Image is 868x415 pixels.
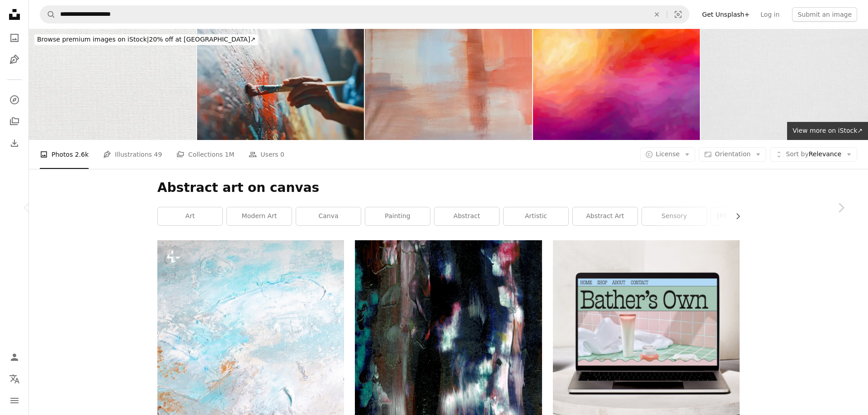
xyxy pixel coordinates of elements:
h1: Abstract art on canvas [157,180,740,196]
a: Log in [755,7,785,22]
img: Abstract Painted Art Background [533,29,700,140]
a: artistic [504,207,568,225]
button: scroll list to the right [730,207,740,225]
a: modern art [227,207,292,225]
span: 1M [225,149,234,159]
button: Clear [647,6,667,23]
button: Orientation [699,147,766,162]
a: Get Unsplash+ [697,7,755,22]
form: Find visuals sitewide [40,5,689,23]
button: License [640,147,696,162]
button: Submit an image [792,7,857,22]
span: Relevance [786,150,841,159]
button: Sort byRelevance [770,147,857,162]
button: Menu [5,392,24,410]
a: Next [814,164,868,251]
span: 49 [154,149,162,159]
a: Collections 1M [176,140,234,169]
a: Browse premium images on iStock|20% off at [GEOGRAPHIC_DATA]↗ [29,29,264,51]
a: Explore [5,91,24,109]
span: Orientation [715,150,750,158]
a: View more on iStock↗ [787,122,868,140]
span: License [656,150,680,158]
a: art [158,207,222,225]
a: painting [365,207,430,225]
a: abstract art [573,207,637,225]
a: sensory [642,207,707,225]
img: Jute hessian sackcloth woven texture pattern background in light white color textile. White canva... [701,29,868,140]
a: Photos [5,29,24,47]
span: Browse premium images on iStock | [37,36,149,43]
a: Log in / Sign up [5,348,24,366]
span: Sort by [786,150,808,158]
button: Visual search [667,6,689,23]
a: Illustrations [5,51,24,69]
a: Download History [5,134,24,152]
span: 20% off at [GEOGRAPHIC_DATA] ↗ [37,36,255,43]
a: [PERSON_NAME] [711,207,776,225]
a: Users 0 [249,140,284,169]
img: Artist Canvas Background (large weaving) [29,29,196,140]
button: Search Unsplash [40,6,56,23]
img: Umber and orange artwork [365,29,532,140]
img: Female Artist Works on Abstract Oil Painting, Moving Paint Brush Energetically She Creates Modern... [197,29,364,140]
button: Language [5,370,24,388]
span: 0 [280,149,284,159]
a: Collections [5,112,24,131]
a: abstract [434,207,499,225]
span: View more on iStock ↗ [793,127,863,134]
a: blue, black, and white abstract painting [355,376,542,384]
a: canva [296,207,361,225]
a: an abstract painting with blue and white colors [157,376,344,384]
a: Illustrations 49 [103,140,162,169]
